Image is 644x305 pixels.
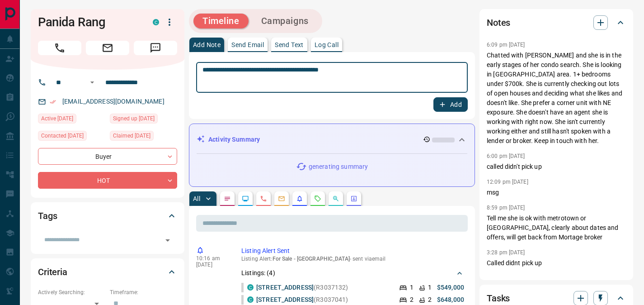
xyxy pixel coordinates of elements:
svg: Calls [260,195,267,202]
p: (R3037132) [256,283,348,292]
span: Email [86,41,129,55]
svg: Lead Browsing Activity [242,195,249,202]
p: Tell me she is ok with metrotown or [GEOGRAPHIC_DATA], clearly about dates and offers, will get b... [487,214,626,242]
p: called didn't pick up [487,162,626,172]
h2: Tags [38,209,57,223]
p: 6:00 pm [DATE] [487,153,525,159]
svg: Notes [224,195,231,202]
span: Call [38,41,81,55]
span: For Sale - [GEOGRAPHIC_DATA] [273,256,350,262]
p: 10:16 am [196,255,228,262]
p: Send Text [275,42,304,48]
div: Listings: (4) [241,265,464,281]
p: [DATE] [196,262,228,268]
div: Mon Jul 28 2025 [38,131,105,143]
p: generating summary [309,162,368,172]
p: Send Email [231,42,264,48]
a: [STREET_ADDRESS] [256,284,314,291]
p: 2 [428,295,432,305]
button: Timeline [193,14,249,29]
button: Campaigns [252,14,318,29]
p: Activity Summary [208,135,260,144]
p: $549,000 [437,283,464,292]
h2: Criteria [38,265,67,279]
div: condos.ca [247,284,254,291]
div: Notes [487,12,626,33]
span: Contacted [DATE] [41,131,84,140]
div: condos.ca [247,296,254,303]
p: 12:09 pm [DATE] [487,179,528,185]
p: 1 [410,283,414,292]
p: Timeframe: [110,288,177,296]
button: Open [87,77,98,88]
span: Message [134,41,177,55]
div: HOT [38,172,177,189]
p: msg [487,188,626,197]
a: [EMAIL_ADDRESS][DOMAIN_NAME] [62,98,165,105]
a: [STREET_ADDRESS] [256,296,314,303]
svg: Opportunities [332,195,339,202]
p: Listings: ( 4 ) [241,268,275,278]
span: Signed up [DATE] [113,114,155,123]
p: Actively Searching: [38,288,105,296]
svg: Agent Actions [350,195,357,202]
button: Add [433,97,468,112]
div: Buyer [38,148,177,165]
p: $648,000 [437,295,464,305]
p: Chatted with [PERSON_NAME] and she is in the early stages of her condo search. She is looking in ... [487,51,626,146]
div: Mon Jul 28 2025 [38,114,105,126]
h1: Panida Rang [38,15,139,29]
p: Log Call [315,42,338,48]
div: condos.ca [153,19,159,25]
p: Called didnt pick up [487,258,626,268]
svg: Listing Alerts [296,195,303,202]
p: 8:59 pm [DATE] [487,205,525,211]
p: All [193,195,200,202]
span: Claimed [DATE] [113,131,150,140]
p: Add Note [193,42,221,48]
div: Tue Mar 07 2023 [110,114,177,126]
svg: Emails [278,195,285,202]
h2: Notes [487,15,510,30]
span: Active [DATE] [41,114,73,123]
div: Criteria [38,261,177,283]
p: 6:09 pm [DATE] [487,42,525,48]
button: Open [161,234,174,247]
div: Mon Jul 28 2025 [110,131,177,143]
div: Activity Summary [197,131,467,148]
div: Tags [38,205,177,227]
p: Listing Alert Sent [241,246,464,256]
svg: Requests [314,195,321,202]
p: 3:28 pm [DATE] [487,249,525,256]
p: 2 [410,295,414,305]
svg: Email Verified [50,99,56,105]
p: Listing Alert : - sent via email [241,256,464,262]
p: (R3037041) [256,295,348,305]
p: 1 [428,283,432,292]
